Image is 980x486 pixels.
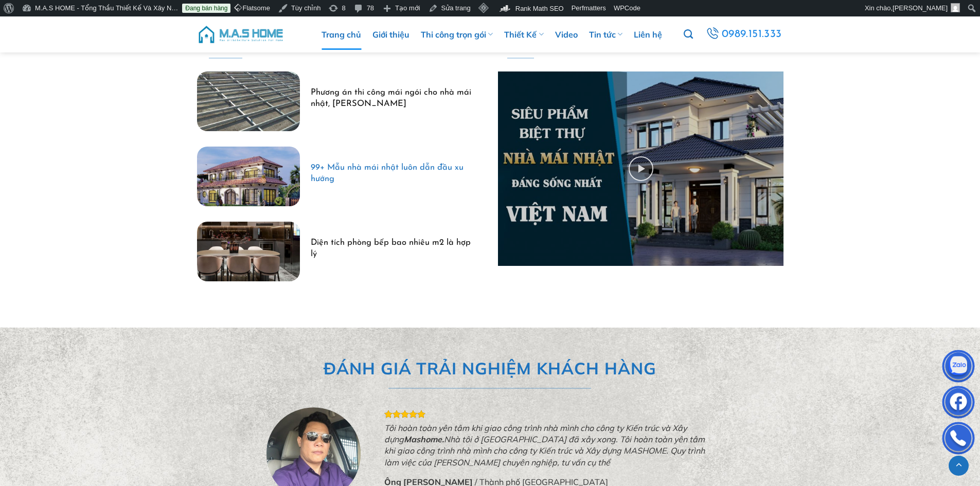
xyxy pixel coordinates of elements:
img: Trang chủ 125 [498,71,783,266]
span: Video [500,33,541,53]
img: Facebook [943,388,974,419]
p: Tôi hoàn toàn yên tâm khi giao công trình nhà mình cho công ty Kiến trúc và Xây dựng Nhà tôi ở [G... [384,422,714,469]
a: Thiết Kế [504,19,543,50]
a: Thi công trọn gói [421,19,493,50]
img: M.A.S HOME – Tổng Thầu Thiết Kế Và Xây Nhà Trọn Gói [197,19,284,50]
img: Phone [943,424,974,455]
strong: Mashome. [404,434,444,444]
span: 0989.151.333 [722,26,782,43]
img: Zalo [943,352,974,383]
a: Trang chủ [322,19,361,50]
a: Untitled 3 1 [498,71,783,266]
a: 0989.151.333 [704,25,783,44]
a: Diện tích phòng bếp bao nhiêu m2 là hợp lý [311,238,471,260]
a: Tìm kiếm [684,24,693,45]
a: Video [555,19,578,50]
a: 99+ Mẫu nhà mái nhật luôn dẫn đầu xu hướng [311,163,471,185]
a: Đang bán hàng [182,4,230,13]
span: Rank Math SEO [515,5,564,12]
span: TIN TỨC [199,33,251,53]
a: Liên hệ [634,19,662,50]
a: Phương án thi công mái ngói cho nhà mái nhật, [PERSON_NAME] [311,87,471,110]
a: Lên đầu trang [949,456,969,476]
span: ĐÁNH GIÁ TRẢI NGHIỆM KHÁCH HÀNG [324,355,656,382]
a: Tin tức [589,19,622,50]
span: [PERSON_NAME] [893,4,948,12]
a: Giới thiệu [372,19,409,50]
img: Phương án thi công mái ngói cho nhà mái nhật, mái thái 1 [197,71,300,131]
img: Diện tích phòng bếp bao nhiêu m2 là hợp lý 86 [197,222,300,281]
img: 99+ Mẫu nhà mái nhật luôn dẫn đầu xu hướng 6 [197,147,300,206]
